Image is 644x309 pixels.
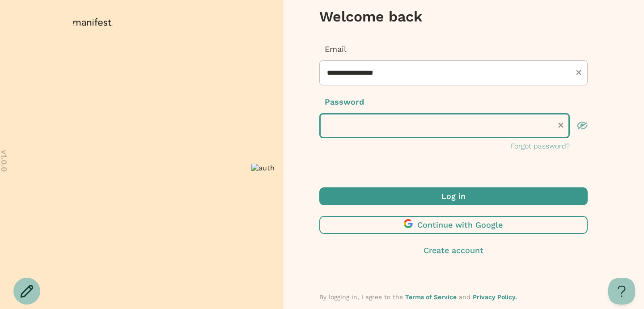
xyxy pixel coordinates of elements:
[319,216,588,234] button: Continue with Google
[319,293,517,301] span: By logging in, I agree to the and
[608,278,635,305] iframe: Help Scout Beacon - Open
[319,187,588,205] button: Log in
[473,293,517,301] a: Privacy Policy.
[405,293,457,301] a: Terms of Service
[511,141,570,152] button: Forgot password?
[251,164,275,172] img: auth
[319,96,588,108] p: Password
[319,245,588,256] button: Create account
[319,8,588,25] h3: Welcome back
[319,43,588,55] p: Email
